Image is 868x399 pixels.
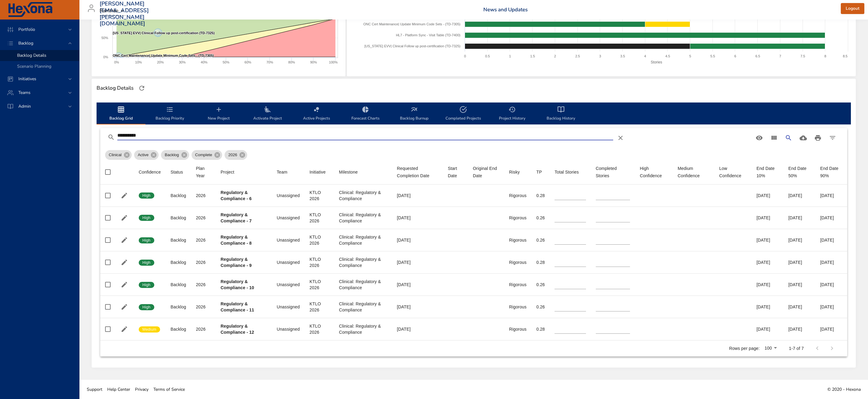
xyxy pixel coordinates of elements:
div: Unassigned [277,326,300,332]
div: KTLO 2026 [309,301,329,313]
button: Edit Project Details [120,325,129,334]
div: Sort [339,168,358,176]
div: Completed Stories [596,165,630,179]
div: Project [221,168,234,176]
div: Clinical: Regulatory & Compliance [339,279,387,291]
div: Backlog [170,259,186,265]
div: Complete [192,150,222,160]
div: KTLO 2026 [309,279,329,291]
div: 2026 [196,192,211,199]
span: Initiatives [13,76,41,82]
div: Clinical [105,150,132,160]
span: Milestone [339,168,387,176]
span: Complete [192,152,216,158]
text: 2.5 [575,54,580,58]
span: Backlog Priority [149,106,191,122]
button: Filter Table [825,131,840,145]
div: Sort [555,168,579,176]
div: [DATE] [397,326,438,332]
div: Sort [448,165,463,179]
span: Admin [13,103,36,109]
text: 1 [509,54,511,58]
div: [DATE] [756,192,778,199]
div: Active [134,150,159,160]
span: Forecast Charts [345,106,386,122]
span: Total Stories [555,168,586,176]
button: Refresh Page [137,84,146,93]
div: [DATE] [756,215,778,221]
div: 0.28 [536,259,545,265]
div: 2026 [196,259,211,265]
text: 30% [179,60,186,64]
div: Unassigned [277,304,300,310]
div: Sort [640,165,668,179]
text: ONC Cert Maintenance| Update Minimum Code Sets - (TD-7305) [113,54,214,57]
div: Low Confidence [719,165,747,179]
div: 2026 [225,150,247,160]
text: 10% [135,60,142,64]
span: Start Date [448,165,463,179]
button: Edit Project Details [120,302,129,311]
text: 100% [329,60,338,64]
div: 2026 [196,215,211,221]
div: Team [277,168,288,176]
span: Backlog [13,40,38,46]
div: Table Toolbar [100,128,847,148]
div: backlog-tab [97,102,851,124]
a: Terms of Service [151,383,187,396]
div: Clinical: Regulatory & Compliance [339,212,387,224]
div: [DATE] [788,326,810,332]
text: [US_STATE] EVV| Clinical Follow up post-certification (TD-7325) [113,31,215,35]
p: 1-7 of 7 [789,345,804,351]
div: End Date 50% [788,165,810,179]
p: Rows per page: [729,345,760,351]
span: Backlog Burnup [394,106,435,122]
button: Edit Project Details [120,191,129,200]
button: Search [781,131,796,145]
div: 100 [762,344,779,353]
span: High [139,215,154,221]
div: Initiative [309,168,326,176]
text: 70% [266,60,273,64]
span: Active Projects [296,106,337,122]
div: [DATE] [756,304,778,310]
div: Backlog [170,304,186,310]
text: 90% [310,60,317,64]
span: High [139,304,154,310]
div: Clinical: Regulatory & Compliance [339,256,387,268]
div: KTLO 2026 [309,323,329,335]
div: [DATE] [820,237,842,243]
div: 2026 [196,326,211,332]
span: Backlog History [540,106,582,122]
div: [DATE] [397,282,438,288]
div: Unassigned [277,282,300,288]
text: 0.5 [485,54,490,58]
div: Original End Date [473,165,499,179]
span: New Project [198,106,240,122]
div: High Confidence [640,165,668,179]
button: Download CSV [796,131,811,145]
div: Sort [509,168,520,176]
div: [DATE] [788,215,810,221]
a: Privacy [133,383,151,396]
span: Team [277,168,300,176]
div: Backlog [170,326,186,332]
div: Total Stories [555,168,579,176]
div: 0.28 [536,192,545,199]
span: Project [221,168,267,176]
span: Scenario Planning [17,63,51,69]
span: Medium [139,327,160,332]
div: KTLO 2026 [309,212,329,224]
div: [DATE] [788,192,810,199]
div: Unassigned [277,192,300,199]
span: Medium Confidence [678,165,709,179]
button: View Columns [767,131,781,145]
b: Regulatory & Compliance - 9 [221,257,252,268]
text: 4.5 [665,54,670,58]
div: End Date 90% [820,165,842,179]
div: Sort [719,165,747,179]
text: 50% [223,60,229,64]
div: Clinical: Regulatory & Compliance [339,189,387,202]
div: Requested Completion Date [397,165,438,179]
